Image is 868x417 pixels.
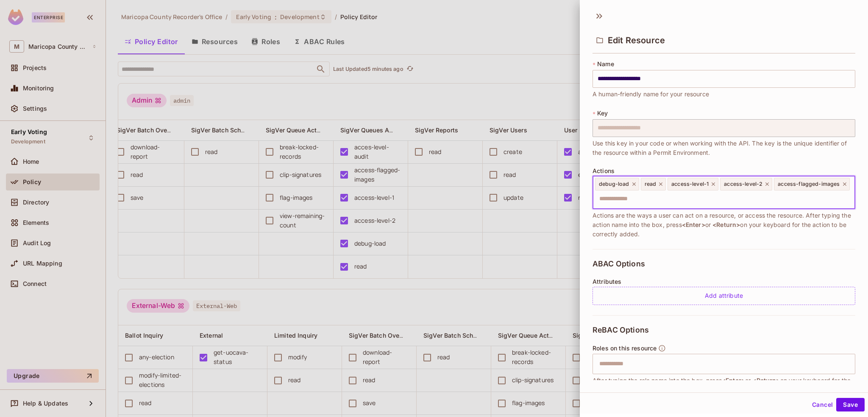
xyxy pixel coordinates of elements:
[593,376,855,395] span: After typing the role name into the box, press or on your keyboard for the role to be correctly a...
[752,377,780,384] span: <Return>
[593,211,855,239] span: Actions are the ways a user can act on a resource, or access the resource. After typing the actio...
[671,181,709,188] span: access-level-1
[593,139,855,157] span: Use this key in your code or when working with the API. The key is the unique identifier of the r...
[641,178,666,190] div: read
[593,278,622,285] span: Attributes
[836,398,865,411] button: Save
[668,178,718,190] div: access-level-1
[774,178,849,190] div: access-flagged-images
[593,345,657,352] span: Roles on this resource
[597,61,614,67] span: Name
[809,398,836,411] button: Cancel
[608,35,665,45] span: Edit Resource
[597,110,608,117] span: Key
[593,326,649,334] span: ReBAC Options
[724,181,762,188] span: access-level-2
[593,260,645,268] span: ABAC Options
[682,221,705,228] span: <Enter>
[720,178,772,190] div: access-level-2
[645,181,657,188] span: read
[722,377,745,384] span: <Enter>
[593,168,615,174] span: Actions
[712,221,740,228] span: <Return>
[599,181,629,188] span: debug-load
[593,90,709,99] span: A human-friendly name for your resource
[593,287,855,305] div: Add attribute
[595,178,639,190] div: debug-load
[778,181,840,188] span: access-flagged-images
